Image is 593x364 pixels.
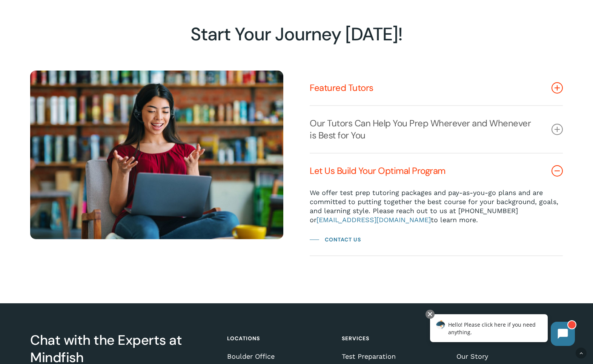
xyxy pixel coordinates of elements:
[30,23,562,45] h2: Start Your Journey [DATE]!
[310,154,563,188] a: Let Us Build Your Optimal Program
[422,308,582,353] iframe: Chatbot
[342,353,446,360] a: Test Preparation
[227,332,331,345] h4: Locations
[310,189,558,224] span: We offer test prep tutoring packages and pay-as-you-go plans and are committed to putting togethe...
[310,106,563,153] a: Our Tutors Can Help You Prep Wherever and Whenever is Best for You
[325,235,361,244] span: Contact Us
[310,71,563,105] a: Featured Tutors
[431,216,478,224] span: to learn more.
[456,353,560,360] a: Our Story
[227,353,331,360] a: Boulder Office
[30,71,283,239] img: Online Tutoring 7
[316,216,431,224] a: [EMAIL_ADDRESS][DOMAIN_NAME]
[310,235,361,244] a: Contact Us
[342,332,446,345] h4: Services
